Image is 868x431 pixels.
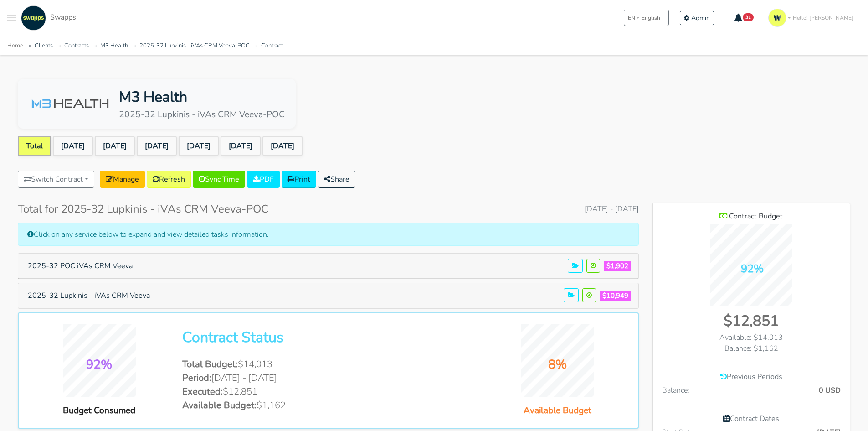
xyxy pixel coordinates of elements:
li: $1,162 [182,399,474,412]
span: Hello! [PERSON_NAME] [793,14,853,22]
a: Refresh [147,171,191,188]
button: Share [318,171,355,188]
span: Total Budget: [182,358,238,370]
img: M3 Health [29,91,112,116]
a: Contract [261,42,283,50]
a: [DATE] [262,136,303,156]
button: 31 [729,10,760,26]
li: $14,013 [182,358,474,371]
a: M3 Health [100,42,128,50]
span: $10,949 [600,291,631,301]
div: Balance: $1,162 [662,343,841,354]
div: Click on any service below to expand and view detailed tasks information. [18,223,639,246]
a: Manage [100,171,145,188]
button: Switch Contract [18,171,94,188]
span: 0 USD [819,385,841,396]
div: Budget Consumed [30,404,169,417]
a: [DATE] [53,136,93,156]
button: 2025-32 Lupkinis - iVAs CRM Veeva [22,287,156,304]
a: [DATE] [179,136,219,156]
span: English [642,14,660,22]
span: Executed: [182,385,223,398]
span: Admin [691,14,710,22]
span: 31 [743,13,754,21]
a: Contracts [64,42,89,50]
div: 2025-32 Lupkinis - iVAs CRM Veeva-POC [119,108,285,121]
a: Print [282,171,316,188]
span: $1,902 [604,261,631,271]
a: Swapps [19,5,76,31]
h6: Previous Periods [662,373,841,381]
a: Admin [680,11,714,25]
a: PDF [247,171,280,188]
li: [DATE] - [DATE] [182,371,474,385]
div: Available: $14,013 [662,332,841,343]
img: isotipo-3-3e143c57.png [768,9,786,27]
a: Total [18,136,51,156]
span: Balance: [662,385,689,396]
div: Available Budget [488,404,627,417]
span: Swapps [50,12,76,22]
a: Home [7,42,23,50]
a: [DATE] [95,136,135,156]
button: 2025-32 POC iVAs CRM Veeva [22,257,139,275]
button: Toggle navigation menu [7,5,16,31]
a: Hello! [PERSON_NAME] [765,5,861,31]
a: Sync Time [193,171,245,188]
div: M3 Health [119,86,285,108]
h2: Contract Status [182,329,474,346]
div: $12,851 [662,310,841,332]
a: [DATE] [221,136,261,156]
img: swapps-linkedin-v2.jpg [21,5,46,31]
a: [DATE] [137,136,177,156]
li: $12,851 [182,385,474,399]
h6: Contract Dates [662,415,841,423]
span: Period: [182,372,211,384]
a: 2025-32 Lupkinis - iVAs CRM Veeva-POC [139,42,250,50]
span: [DATE] - [DATE] [585,203,639,214]
h4: Total for 2025-32 Lupkinis - iVAs CRM Veeva-POC [18,203,268,216]
button: ENEnglish [624,10,669,26]
span: Available Budget: [182,399,257,411]
span: Contract Budget [729,211,783,221]
a: Clients [35,42,53,50]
